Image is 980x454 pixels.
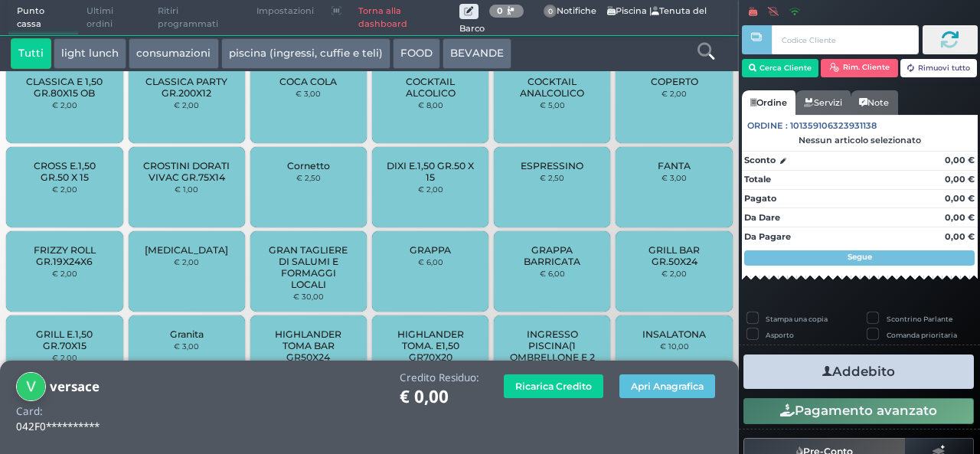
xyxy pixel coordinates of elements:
label: Scontrino Parlante [887,314,952,324]
small: € 2,00 [52,353,77,362]
button: light lunch [54,38,126,69]
strong: Da Pagare [744,231,791,242]
span: Ordine : [747,119,788,132]
small: € 6,00 [540,269,565,278]
strong: 0,00 € [945,193,975,204]
span: INGRESSO PISCINA(1 OMBRELLONE E 2 LETTINI) [507,328,598,374]
b: 0 [497,5,503,16]
button: Addebito [743,354,974,389]
strong: Pagato [744,193,776,204]
small: € 2,00 [661,269,687,278]
small: € 2,00 [661,89,687,98]
span: Punto cassa [8,1,79,35]
button: Rimuovi tutto [900,59,978,77]
button: Apri Anagrafica [619,374,715,398]
span: CROSTINI DORATI VIVAC GR.75X14 [141,160,232,183]
h1: € 0,00 [400,387,479,407]
a: Servizi [795,90,851,115]
input: Codice Cliente [772,25,918,54]
small: € 8,00 [418,100,443,109]
span: CROSS E.1,50 GR.50 X 15 [19,160,110,183]
a: Note [851,90,897,115]
span: Ritiri programmati [149,1,248,35]
span: COCKTAIL ANALCOLICO [507,76,598,99]
small: € 2,00 [52,269,77,278]
button: piscina (ingressi, cuffie e teli) [221,38,390,69]
span: HIGHLANDER TOMA BAR GR50X24 [263,328,354,363]
small: € 3,00 [296,89,321,98]
span: DIXI E.1,50 GR.50 X 15 [385,160,476,183]
button: Rim. Cliente [821,59,898,77]
span: FRIZZY ROLL GR.19X24X6 [19,244,110,267]
span: ESPRESSINO [521,160,583,171]
span: GRAPPA BARRICATA [507,244,598,267]
label: Asporto [766,330,794,340]
small: € 2,00 [174,100,199,109]
small: € 2,00 [52,185,77,194]
span: INSALATONA [642,328,706,340]
strong: Totale [744,174,771,185]
button: consumazioni [129,38,218,69]
small: € 2,00 [418,185,443,194]
strong: 0,00 € [945,155,975,165]
small: € 5,00 [540,100,565,109]
a: Ordine [742,90,795,115]
button: Ricarica Credito [504,374,603,398]
small: € 3,00 [174,341,199,351]
span: COCA COLA [279,76,337,87]
strong: 0,00 € [945,212,975,223]
small: € 2,50 [540,173,564,182]
small: € 3,00 [661,173,687,182]
span: FANTA [658,160,691,171]
span: 101359106323931138 [790,119,877,132]
button: Cerca Cliente [742,59,819,77]
span: Ultimi ordini [78,1,149,35]
strong: Sconto [744,154,776,167]
strong: Segue [848,252,872,262]
span: GRAN TAGLIERE DI SALUMI E FORMAGGI LOCALI [263,244,354,290]
span: GRAPPA [410,244,451,256]
span: GRILL BAR GR.50X24 [629,244,720,267]
small: € 2,00 [52,100,77,109]
img: versace [16,372,46,402]
h4: Credito Residuo: [400,372,479,384]
label: Comanda prioritaria [887,330,957,340]
button: BEVANDE [443,38,511,69]
button: FOOD [393,38,440,69]
span: Granita [170,328,204,340]
span: Cornetto [287,160,330,171]
small: € 2,50 [296,173,321,182]
b: versace [50,377,100,395]
span: CLASSICA PARTY GR.200X12 [141,76,232,99]
span: [MEDICAL_DATA] [145,244,228,256]
small: € 10,00 [660,341,689,351]
span: COCKTAIL ALCOLICO [385,76,476,99]
button: Pagamento avanzato [743,398,974,424]
h4: Card: [16,406,43,417]
strong: Da Dare [744,212,780,223]
label: Stampa una copia [766,314,828,324]
strong: 0,00 € [945,174,975,185]
span: GRILL E.1,50 GR.70X15 [19,328,110,351]
span: HIGHLANDER TOMA. E1,50 GR70X20 [385,328,476,363]
strong: 0,00 € [945,231,975,242]
a: Torna alla dashboard [350,1,459,35]
span: CLASSICA E 1,50 GR.80X15 OB [19,76,110,99]
small: € 30,00 [293,292,324,301]
small: € 1,00 [175,185,198,194]
button: Tutti [11,38,51,69]
span: COPERTO [651,76,698,87]
span: 0 [544,5,557,18]
small: € 6,00 [418,257,443,266]
div: Nessun articolo selezionato [742,135,978,145]
span: Impostazioni [248,1,322,22]
small: € 2,00 [174,257,199,266]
